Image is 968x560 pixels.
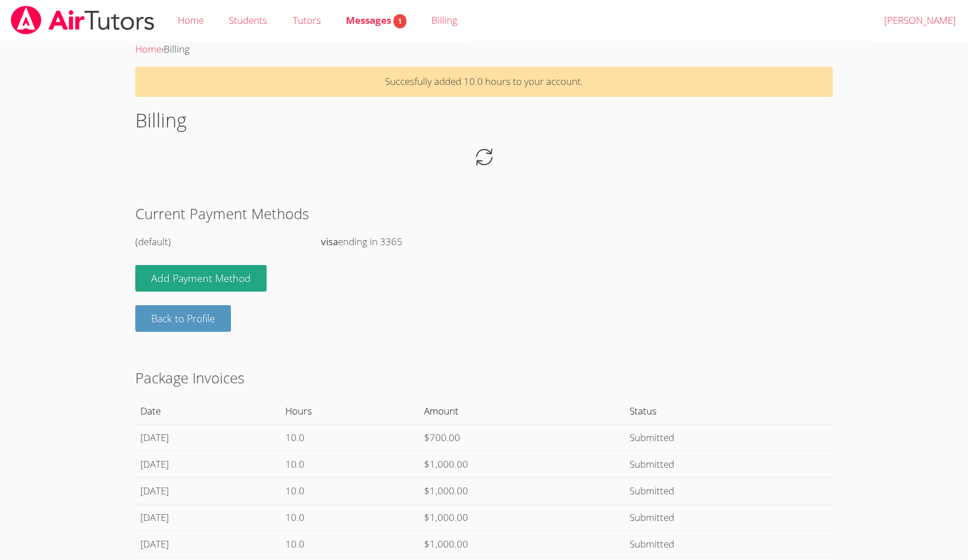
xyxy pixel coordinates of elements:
[135,234,310,250] div: (default)
[321,234,832,250] div: ending in 3365
[625,451,833,477] td: Submitted
[419,451,624,477] td: $1,000.00
[135,203,832,224] h2: Current Payment Methods
[135,41,832,58] div: ›
[135,67,832,97] p: Succesfully added 10.0 hours to your account.
[625,504,833,531] td: Submitted
[135,305,231,332] a: Back to Profile
[140,536,276,553] div: [DATE]
[393,14,406,28] span: 1
[135,106,832,135] h1: Billing
[140,510,276,526] div: [DATE]
[625,399,833,425] th: Status
[419,399,624,425] th: Amount
[625,424,833,451] td: Submitted
[419,504,624,531] td: $1,000.00
[140,456,276,473] div: [DATE]
[10,6,156,35] img: airtutors_banner-c4298cdbf04f3fff15de1276eac7730deb9818008684d7c2e4769d2f7ddbe033.png
[281,424,419,451] td: 10.0
[419,531,624,557] td: $1,000.00
[135,42,161,55] a: Home
[346,14,406,27] span: Messages
[321,235,338,248] strong: visa
[281,399,419,425] th: Hours
[140,483,276,499] div: [DATE]
[140,430,276,446] div: [DATE]
[419,477,624,504] td: $1,000.00
[281,451,419,477] td: 10.0
[135,367,832,388] h2: Package Invoices
[164,42,190,55] span: Billing
[625,477,833,504] td: Submitted
[281,477,419,504] td: 10.0
[419,424,624,451] td: $700.00
[281,531,419,557] td: 10.0
[625,531,833,557] td: Submitted
[281,504,419,531] td: 10.0
[135,399,280,425] th: Date
[135,265,267,292] a: Add Payment Method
